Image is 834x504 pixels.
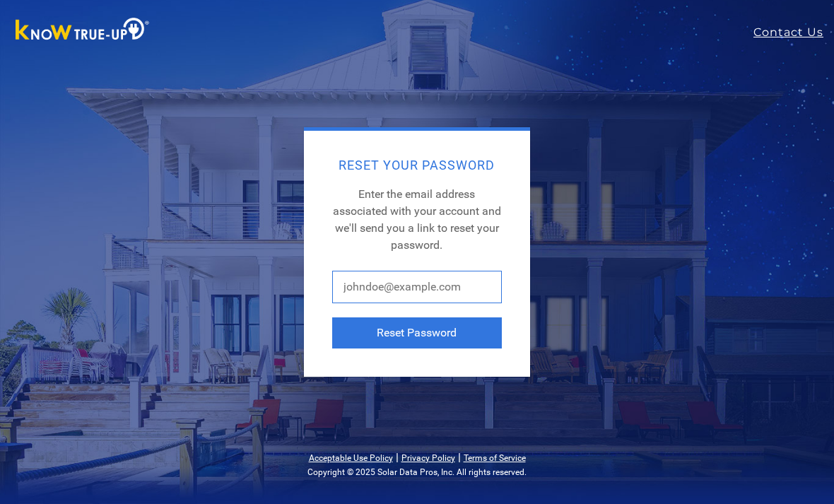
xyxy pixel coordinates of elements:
span: Enter the email address associated with your account and we'll send you a link to reset your pass... [333,187,501,252]
span: | [396,450,399,464]
img: Know True-Up [8,15,157,47]
input: johndoe@example.com [332,271,502,303]
h2: Reset Your Password [332,159,502,172]
a: Contact Us [753,24,834,41]
a: Terms of Service [464,453,526,463]
span: | [458,450,461,464]
button: Reset Password [332,317,502,348]
a: Privacy Policy [401,453,455,463]
a: Acceptable Use Policy [309,453,393,463]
